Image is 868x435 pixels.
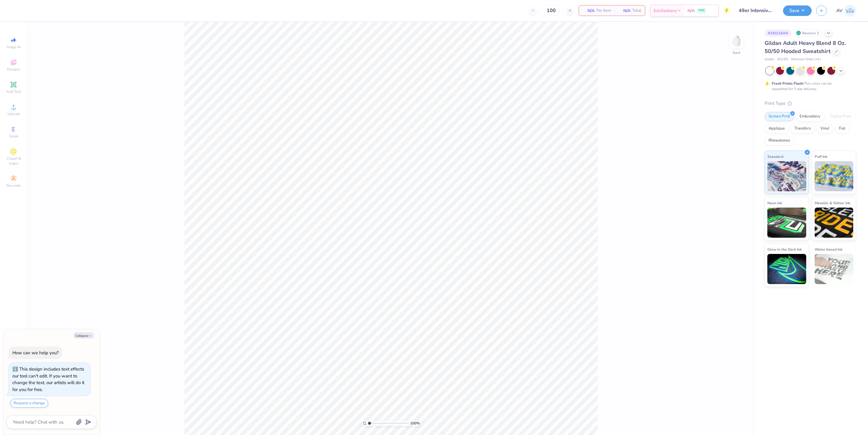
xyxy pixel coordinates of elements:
span: Per Item [596,8,611,14]
span: Designs [7,67,20,72]
div: Screen Print [765,112,794,121]
div: Vinyl [816,124,833,133]
div: This design includes text effects our tool can't edit. If you want to change the text, our artist... [12,366,84,393]
span: Est. Delivery [654,8,677,14]
span: FREE [698,8,705,13]
img: Neon Ink [767,208,806,238]
span: Total [632,8,641,14]
div: How can we help you? [12,350,59,356]
span: Gildan Adult Heavy Blend 8 Oz. 50/50 Hooded Sweatshirt [765,39,846,55]
div: Embroidery [796,112,824,121]
span: # G185 [777,57,788,62]
strong: Fresh Prints Flash: [772,81,804,86]
img: Back [731,35,743,47]
input: Untitled Design [734,5,778,17]
div: # 330216AN [765,29,791,37]
div: Digital Print [826,112,855,121]
img: Glow in the Dark Ink [767,254,806,284]
button: Collapse [74,332,94,339]
span: Metallic & Glitter Ink [815,200,850,206]
span: Decorate [6,183,21,188]
button: Request a change [10,399,48,408]
img: Standard [767,161,806,191]
span: N/A [687,8,695,14]
span: Water based Ink [815,246,842,252]
img: Metallic & Glitter Ink [815,208,854,238]
input: – – [539,5,563,16]
span: Greek [9,134,18,139]
span: Gildan [765,57,774,62]
span: N/A [583,8,595,14]
img: Puff Ink [815,161,854,191]
span: 100 % [410,421,420,426]
span: AV [836,7,843,14]
span: Standard [767,153,783,160]
span: N/A [618,8,631,14]
img: Water based Ink [815,254,854,284]
a: AV [836,5,856,17]
div: Print Type [765,100,856,107]
span: Minimum Order: 24 + [791,57,821,62]
div: Rhinestones [765,136,794,145]
img: Aargy Velasco [844,5,856,17]
span: Add Text [6,89,21,94]
div: Applique [765,124,789,133]
span: Upload [8,111,20,116]
span: Puff Ink [815,153,827,160]
span: Neon Ink [767,200,782,206]
div: Transfers [791,124,815,133]
div: Revision 2 [794,29,822,37]
span: Clipart & logos [3,156,24,166]
button: Save [783,5,812,16]
div: Foil [835,124,849,133]
div: Back [733,50,741,55]
div: This color can be expedited for 5 day delivery. [772,81,846,92]
span: Glow in the Dark Ink [767,246,802,252]
span: Image AI [7,45,21,49]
